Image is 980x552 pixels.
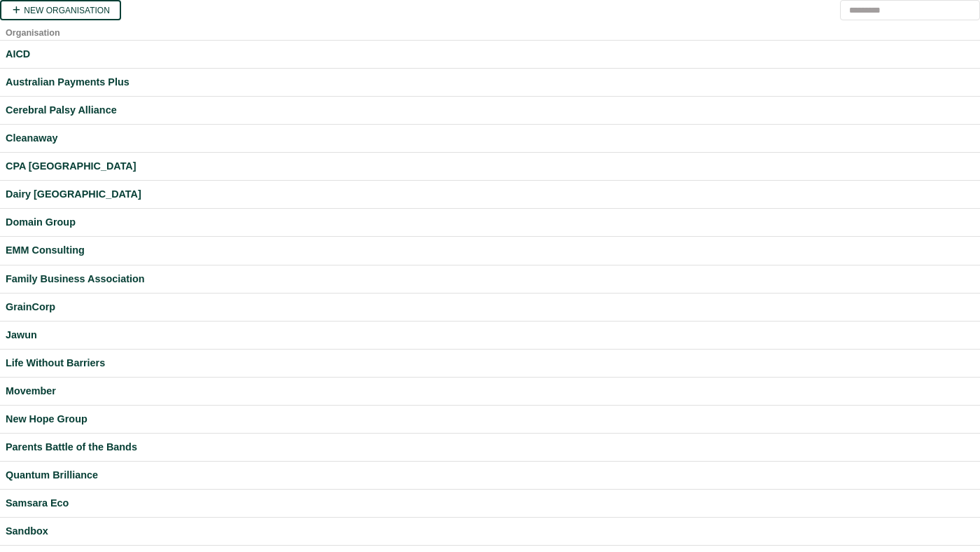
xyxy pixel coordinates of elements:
[6,186,974,202] a: Dairy [GEOGRAPHIC_DATA]
[6,411,974,427] a: New Hope Group
[6,74,974,90] a: Australian Payments Plus
[6,383,974,399] a: Movember
[6,271,974,287] a: Family Business Association
[6,327,974,343] a: Jawun
[6,102,974,118] a: Cerebral Palsy Alliance
[6,214,974,230] a: Domain Group
[6,299,974,315] a: GrainCorp
[6,158,974,174] a: CPA [GEOGRAPHIC_DATA]
[6,242,974,258] a: EMM Consulting
[6,495,974,511] a: Samsara Eco
[6,439,974,455] a: Parents Battle of the Bands
[6,523,974,539] a: Sandbox
[6,46,974,62] a: AICD
[6,467,974,483] a: Quantum Brilliance
[6,130,974,146] a: Cleanaway
[6,355,974,371] a: Life Without Barriers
